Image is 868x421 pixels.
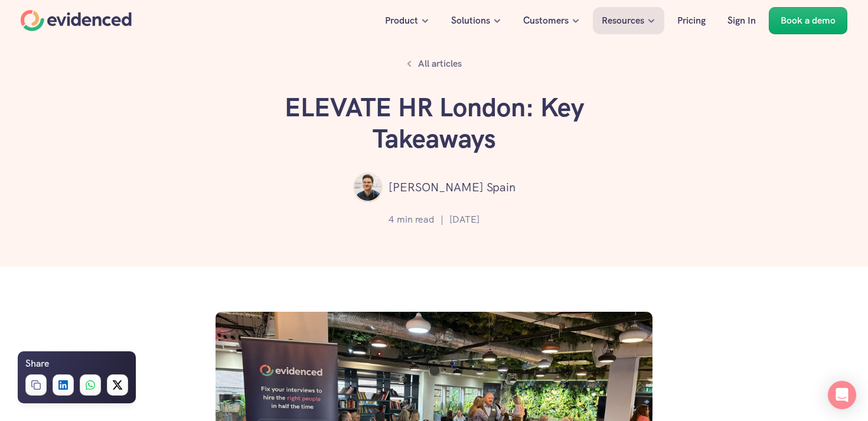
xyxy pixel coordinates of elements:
img: "" [353,172,383,202]
p: Customers [523,13,569,28]
p: [DATE] [449,212,479,227]
p: All articles [418,56,462,71]
p: Resources [602,13,644,28]
a: Home [21,10,132,31]
p: Solutions [451,13,490,28]
p: Book a demo [781,13,836,28]
p: Sign In [727,13,756,28]
h1: ELEVATE HR London: Key Takeaways [257,92,611,155]
a: All articles [400,53,468,74]
p: min read [397,212,435,227]
a: Sign In [719,7,765,34]
a: Pricing [668,7,714,34]
p: | [440,212,443,227]
h6: Share [25,356,49,371]
p: Product [385,13,418,28]
a: Book a demo [769,7,847,34]
div: Open Intercom Messenger [828,381,856,409]
p: Pricing [677,13,706,28]
p: 4 [389,212,394,227]
p: [PERSON_NAME] Spain [389,178,515,197]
